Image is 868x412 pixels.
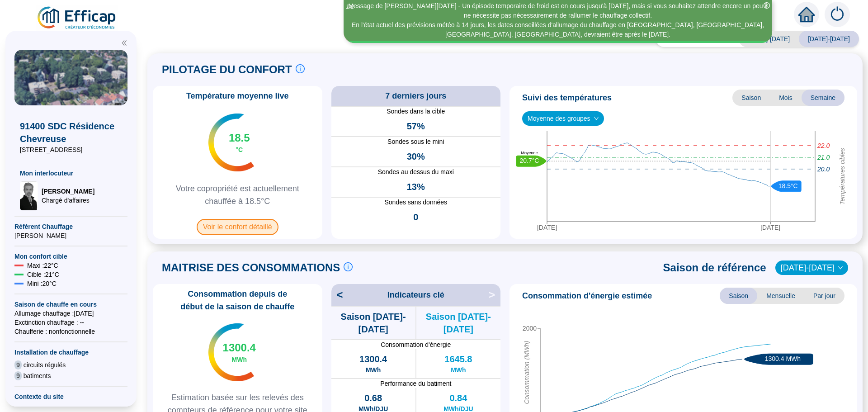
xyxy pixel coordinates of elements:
span: Allumage chauffage : [DATE] [14,309,127,318]
span: Indicateurs clé [387,289,444,301]
span: [PERSON_NAME] [14,231,127,240]
span: PILOTAGE DU CONFORT [162,62,292,77]
span: [STREET_ADDRESS] [20,145,122,154]
span: 57% [407,120,425,133]
span: Contexte du site [14,392,127,401]
span: Chargé d'affaires [42,196,94,205]
span: circuits régulés [24,360,66,369]
tspan: Consommation (MWh) [523,341,530,404]
i: 1 / 2 [346,3,354,10]
tspan: 2000 [523,325,537,332]
span: Saison [DATE]-[DATE] [416,310,500,336]
span: Votre copropriété est actuellement chauffée à 18.5°C [156,182,319,208]
tspan: 21.0 [817,154,830,161]
span: down [838,265,843,270]
span: > [489,288,500,302]
span: 7 derniers jours [385,90,446,102]
img: alerts [825,2,850,27]
span: Référent Chauffage [14,222,127,231]
span: 1645.8 [444,353,472,365]
span: Saison [720,288,757,304]
span: Mon confort cible [14,252,127,261]
span: info-circle [344,262,353,271]
span: Saison de chauffe en cours [14,300,127,309]
span: Saison de référence [663,260,766,275]
div: En l'état actuel des prévisions météo à 14 jours, les dates conseillées d'allumage du chauffage e... [345,20,771,39]
span: Mon interlocuteur [20,169,122,178]
span: Par jour [804,288,844,304]
span: Installation de chauffage [14,348,127,357]
span: 0 [413,211,418,223]
span: close-circle [764,2,770,9]
tspan: 20.0 [817,166,830,173]
span: Exctinction chauffage : -- [14,318,127,327]
text: 18.5°C [778,182,798,189]
span: Consommation d'énergie [331,340,501,349]
span: Performance du batiment [331,379,501,388]
span: home [798,6,815,23]
span: MWh [451,365,466,374]
text: 20.7°C [520,157,539,164]
span: 1300.4 [359,353,387,365]
span: info-circle [296,64,305,73]
span: Sondes sans données [331,198,501,207]
span: Moyenne des groupes [528,112,599,125]
span: 0.68 [364,392,382,404]
span: Cible : 21 °C [27,270,59,279]
span: Température moyenne live [181,90,294,102]
span: 13% [407,180,425,193]
text: 1300.4 MWh [765,355,801,362]
span: Saison [732,90,770,106]
span: Mois [770,90,802,106]
img: Chargé d'affaires [20,181,38,210]
span: [DATE]-[DATE] [799,31,859,47]
span: Saison [DATE]-[DATE] [331,310,415,336]
span: 9 [14,371,22,380]
span: °C [236,145,243,154]
span: MAITRISE DES CONSOMMATIONS [162,260,340,275]
img: indicateur températures [208,323,254,381]
tspan: [DATE] [760,224,780,231]
span: 0.84 [449,392,467,404]
span: Mini : 20 °C [27,279,57,288]
div: Message de [PERSON_NAME][DATE] - Un épisode temporaire de froid est en cours jusqu'à [DATE], mais... [345,1,771,20]
tspan: Températures cibles [839,148,846,205]
span: 1300.4 [223,341,256,355]
span: 18.5 [229,131,250,145]
span: 2022-2023 [781,261,843,275]
span: Maxi : 22 °C [27,261,58,270]
tspan: 22.0 [817,142,830,149]
span: Sondes dans la cible [331,107,501,116]
span: 91400 SDC Résidence Chevreuse [20,120,122,145]
img: efficap energie logo [36,5,118,31]
span: down [594,116,599,121]
span: Sondes sous le mini [331,137,501,147]
span: Suivi des températures [522,91,612,104]
span: Consommation depuis de début de la saison de chauffe [156,288,319,313]
tspan: [DATE] [537,224,557,231]
span: double-left [121,40,127,46]
span: MWh [366,365,381,374]
span: Voir le confort détaillé [197,219,278,235]
img: indicateur températures [208,114,254,171]
span: Semaine [802,90,844,106]
span: 9 [14,360,22,369]
span: < [331,288,343,302]
text: Moyenne [521,151,538,155]
span: Consommation d'énergie estimée [522,289,652,302]
span: [PERSON_NAME] [42,187,94,196]
span: Sondes au dessus du maxi [331,167,501,177]
span: Mensuelle [757,288,804,304]
span: 30% [407,150,425,163]
span: batiments [24,371,51,380]
span: Chaufferie : non fonctionnelle [14,327,127,336]
span: MWh [232,355,247,364]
